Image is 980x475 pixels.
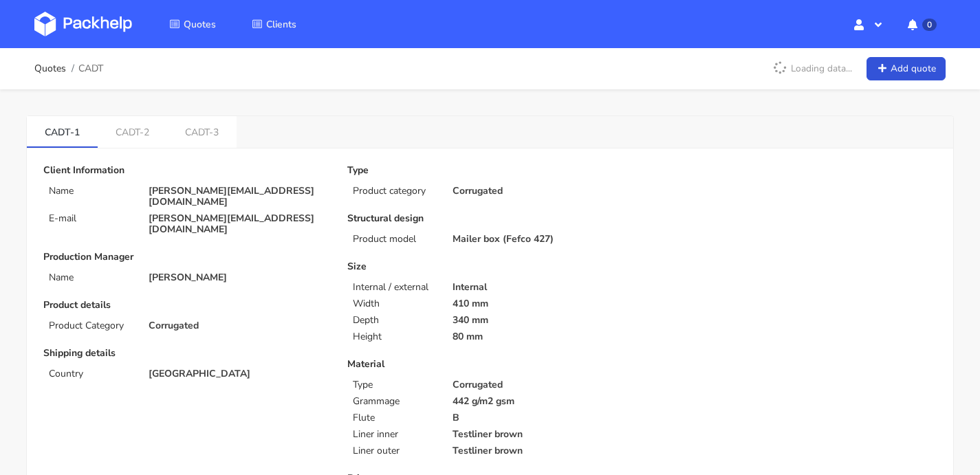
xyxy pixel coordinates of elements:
[347,213,632,224] p: Structural design
[453,412,633,423] p: B
[149,320,329,331] p: Corrugated
[353,445,436,456] p: Liner outer
[43,300,328,311] p: Product details
[353,234,436,245] p: Product model
[34,55,103,82] nav: breadcrumb
[43,348,328,359] p: Shipping details
[49,213,132,224] p: E-mail
[235,12,313,36] a: Clients
[167,116,237,146] a: CADT-3
[453,282,633,293] p: Internal
[149,368,329,379] p: [GEOGRAPHIC_DATA]
[266,18,296,31] span: Clients
[453,445,633,456] p: Testliner brown
[353,396,436,407] p: Grammage
[353,298,436,309] p: Width
[353,429,436,440] p: Liner inner
[766,57,859,80] p: Loading data...
[453,186,633,197] p: Corrugated
[149,213,329,235] p: [PERSON_NAME][EMAIL_ADDRESS][DOMAIN_NAME]
[922,19,937,31] span: 0
[897,12,946,36] button: 0
[453,331,633,342] p: 80 mm
[43,165,328,176] p: Client Information
[34,12,132,36] img: Dashboard
[353,186,436,197] p: Product category
[49,272,132,283] p: Name
[453,396,633,407] p: 442 g/m2 gsm
[353,412,436,423] p: Flute
[43,252,328,263] p: Production Manager
[453,298,633,309] p: 410 mm
[98,116,167,146] a: CADT-2
[867,57,946,81] a: Add quote
[78,63,103,74] span: CADT
[453,379,633,390] p: Corrugated
[353,331,436,342] p: Height
[453,234,633,245] p: Mailer box (Fefco 427)
[184,18,216,31] span: Quotes
[347,261,632,272] p: Size
[347,359,632,370] p: Material
[49,320,132,331] p: Product Category
[353,379,436,390] p: Type
[49,186,132,197] p: Name
[353,315,436,326] p: Depth
[34,63,66,74] a: Quotes
[353,282,436,293] p: Internal / external
[27,116,98,146] a: CADT-1
[453,429,633,440] p: Testliner brown
[149,186,329,208] p: [PERSON_NAME][EMAIL_ADDRESS][DOMAIN_NAME]
[149,272,329,283] p: [PERSON_NAME]
[153,12,232,36] a: Quotes
[347,165,632,176] p: Type
[49,368,132,379] p: Country
[453,315,633,326] p: 340 mm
